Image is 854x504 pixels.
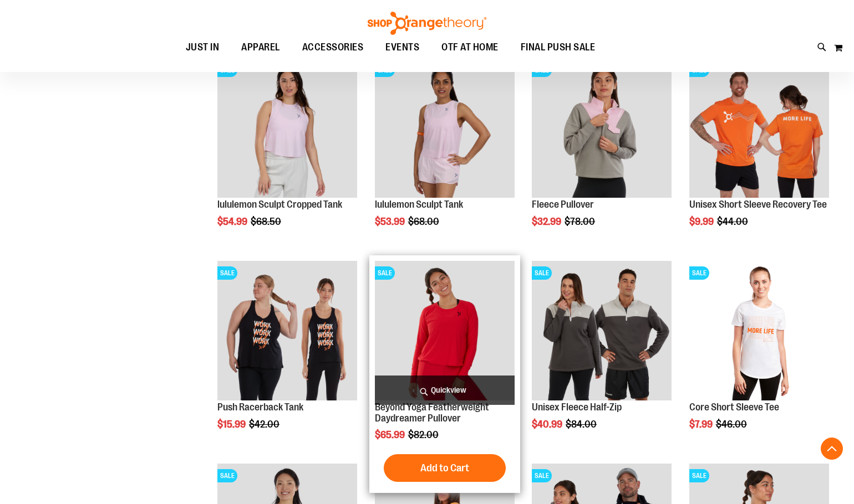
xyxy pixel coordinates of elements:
[302,35,364,60] span: ACCESSORIES
[217,58,357,198] img: lululemon Sculpt Cropped Tank
[689,58,829,198] img: Product image for Unisex Short Sleeve Recovery Tee
[689,199,827,210] a: Unisex Short Sleeve Recovery Tee
[175,35,231,60] a: JUST IN
[532,261,672,400] img: Product image for Unisex Fleece Half Zip
[375,266,395,280] span: SALE
[532,199,594,210] a: Fleece Pullover
[375,199,463,210] a: lululemon Sculpt Tank
[532,58,672,199] a: Product image for Fleece PulloverSALE
[689,261,829,400] img: Product image for Core Short Sleeve Tee
[375,376,515,405] a: Quickview
[408,216,441,227] span: $68.00
[521,35,596,60] span: FINAL PUSH SALE
[717,216,750,227] span: $44.00
[565,216,597,227] span: $78.00
[217,402,303,413] a: Push Racerback Tank
[375,261,515,402] a: Product image for Beyond Yoga Featherweight Daydreamer PulloverSALE
[510,35,607,60] a: FINAL PUSH SALE
[375,58,515,198] img: Main Image of 1538347
[689,216,715,227] span: $9.99
[230,35,291,60] a: APPAREL
[526,255,677,458] div: product
[375,402,489,424] a: Beyond Yoga Featherweight Daydreamer Pullover
[532,261,672,402] a: Product image for Unisex Fleece Half ZipSALE
[217,266,237,280] span: SALE
[251,216,283,227] span: $68.50
[408,429,440,440] span: $82.00
[212,255,363,458] div: product
[217,261,357,400] img: Product image for Push Racerback Tank
[430,35,510,60] a: OTF AT HOME
[375,58,515,199] a: Main Image of 1538347SALE
[241,35,280,60] span: APPAREL
[217,58,357,199] a: lululemon Sculpt Cropped TankSALE
[385,35,419,60] span: EVENTS
[291,35,375,60] a: ACCESSORIES
[217,469,237,482] span: SALE
[217,216,249,227] span: $54.99
[375,261,515,400] img: Product image for Beyond Yoga Featherweight Daydreamer Pullover
[217,261,357,402] a: Product image for Push Racerback TankSALE
[532,469,552,482] span: SALE
[689,58,829,199] a: Product image for Unisex Short Sleeve Recovery TeeSALE
[375,216,406,227] span: $53.99
[532,266,552,280] span: SALE
[532,402,622,413] a: Unisex Fleece Half-Zip
[249,419,281,430] span: $42.00
[532,419,564,430] span: $40.99
[369,53,520,255] div: product
[384,454,506,482] button: Add to Cart
[821,438,843,460] button: Back To Top
[684,53,835,255] div: product
[366,12,488,35] img: Shop Orangetheory
[689,469,709,482] span: SALE
[441,35,499,60] span: OTF AT HOME
[186,35,220,60] span: JUST IN
[532,216,563,227] span: $32.99
[526,53,677,255] div: product
[369,255,520,493] div: product
[420,462,469,474] span: Add to Cart
[689,261,829,402] a: Product image for Core Short Sleeve TeeSALE
[217,419,247,430] span: $15.99
[689,402,779,413] a: Core Short Sleeve Tee
[566,419,598,430] span: $84.00
[374,35,430,60] a: EVENTS
[375,429,406,440] span: $65.99
[716,419,749,430] span: $46.00
[217,199,342,210] a: lululemon Sculpt Cropped Tank
[684,255,835,458] div: product
[212,53,363,255] div: product
[689,419,714,430] span: $7.99
[689,266,709,280] span: SALE
[532,58,672,198] img: Product image for Fleece Pullover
